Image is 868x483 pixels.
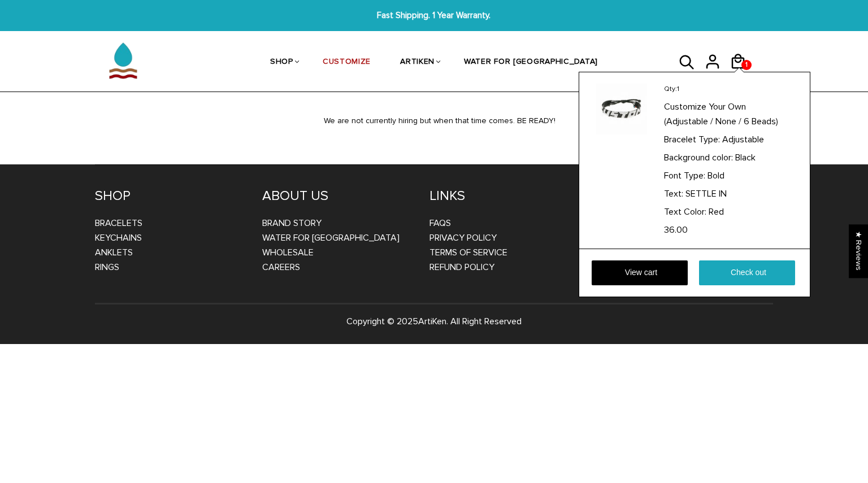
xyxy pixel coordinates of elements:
[86,115,793,128] div: We are not currently hiring but when that time comes. BE READY!
[735,152,756,163] span: Black
[592,260,688,285] a: View cart
[664,170,705,181] span: Font Type:
[95,232,142,243] a: Keychains
[262,217,322,229] a: BRAND STORY
[464,33,598,93] a: WATER FOR [GEOGRAPHIC_DATA]
[429,262,494,273] a: Refund Policy
[262,232,400,243] a: WATER FOR [GEOGRAPHIC_DATA]
[262,188,413,204] h4: ABOUT US
[664,224,688,236] span: 36.00
[699,260,795,285] a: Check out
[685,188,727,199] span: SETTLE IN
[849,224,868,278] div: Click to open Judge.me floating reviews tab
[95,262,119,273] a: Rings
[262,247,314,258] a: WHOLESALE
[95,188,245,204] h4: SHOP
[664,98,791,129] a: Customize Your Own (Adjustable / None / 6 Beads)
[267,9,601,22] span: Fast Shipping. 1 Year Warranty.
[95,217,142,229] a: Bracelets
[664,152,733,163] span: Background color:
[429,188,580,204] h4: LINKS
[95,247,133,258] a: Anklets
[429,247,507,258] a: Terms of Service
[95,314,773,329] p: Copyright © 2025 . All Right Reserved
[708,170,724,181] span: Bold
[664,188,683,199] span: Text:
[262,262,300,273] a: CAREERS
[664,134,720,145] span: Bracelet Type:
[743,57,750,73] span: 1
[664,84,791,95] p: Qty:
[596,84,647,134] img: Customize Your Own
[429,217,451,229] a: FAQs
[270,33,293,93] a: SHOP
[429,232,497,243] a: Privacy Policy
[418,316,446,327] a: ArtiKen
[709,206,724,217] span: Red
[677,85,679,93] span: 1
[664,206,706,217] span: Text Color:
[400,33,435,93] a: ARTIKEN
[722,134,764,145] span: Adjustable
[323,33,371,93] a: CUSTOMIZE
